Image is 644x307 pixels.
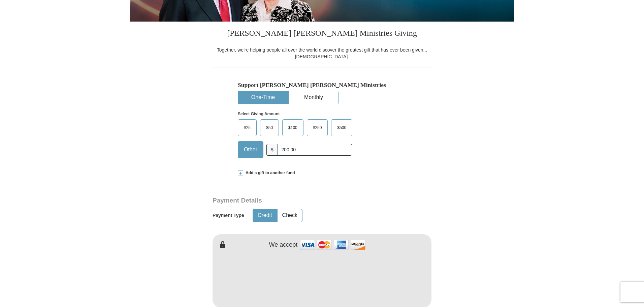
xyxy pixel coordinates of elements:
[238,82,406,89] h5: Support [PERSON_NAME] [PERSON_NAME] Ministries
[266,144,278,156] span: $
[253,209,277,222] button: Credit
[263,123,276,133] span: $50
[240,145,261,155] span: Other
[289,91,339,104] button: Monthly
[240,123,254,133] span: $25
[213,22,431,47] h3: [PERSON_NAME] [PERSON_NAME] Ministries Giving
[334,123,350,133] span: $500
[238,91,288,104] button: One-Time
[243,170,295,176] span: Add a gift to another fund
[299,238,366,252] img: credit cards accepted
[213,47,431,60] div: Together, we're helping people all over the world discover the greatest gift that has ever been g...
[285,123,301,133] span: $100
[269,241,298,249] h4: We accept
[278,209,302,222] button: Check
[213,197,384,205] h3: Payment Details
[310,123,325,133] span: $250
[213,213,244,218] h5: Payment Type
[278,144,352,156] input: Other Amount
[238,112,280,116] strong: Select Giving Amount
